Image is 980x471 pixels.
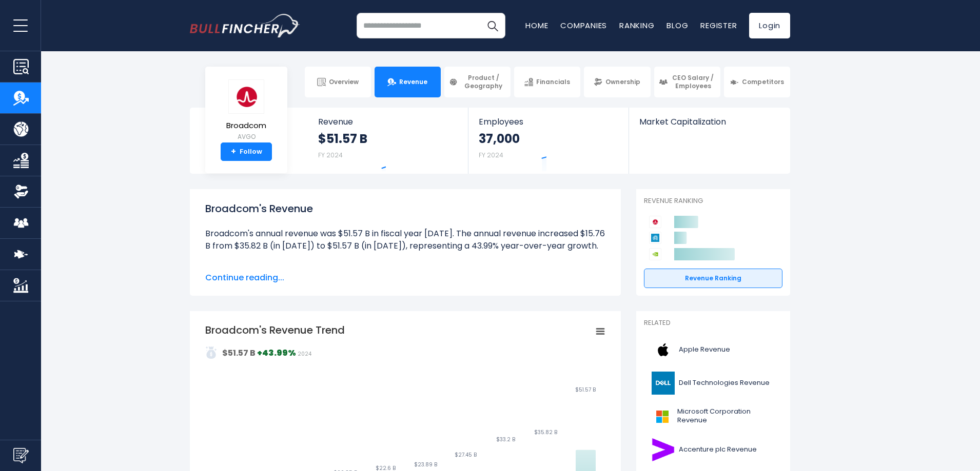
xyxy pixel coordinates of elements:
[226,121,266,130] span: Broadcom
[644,436,782,464] a: Accenture plc Revenue
[298,350,311,358] span: 2024
[231,147,236,156] strong: +
[221,142,272,161] a: +Follow
[468,108,628,174] a: Employees 37,000 FY 2024
[479,131,520,147] strong: 37,000
[644,336,782,364] a: Apple Revenue
[399,78,427,86] span: Revenue
[305,67,371,97] a: Overview
[742,78,784,86] span: Competitors
[496,436,515,443] text: $33.2 B
[644,369,782,397] a: Dell Technologies Revenue
[190,14,300,37] img: bullfincher logo
[226,132,266,141] small: AVGO
[644,197,782,206] p: Revenue Ranking
[514,67,580,97] a: Financials
[444,67,511,97] a: Product / Geography
[629,108,789,144] a: Market Capitalization
[667,20,688,31] a: Blog
[619,20,654,31] a: Ranking
[584,67,650,97] a: Ownership
[560,20,607,31] a: Companies
[525,20,548,31] a: Home
[205,323,345,337] tspan: Broadcom's Revenue Trend
[671,74,716,90] span: CEO Salary / Employees
[639,117,779,127] span: Market Capitalization
[650,405,674,428] img: MSFT logo
[479,151,503,159] small: FY 2024
[644,402,782,431] a: Microsoft Corporation Revenue
[375,67,441,97] a: Revenue
[318,151,343,159] small: FY 2024
[479,117,618,127] span: Employees
[749,13,790,38] a: Login
[205,346,218,359] img: addasd
[649,248,661,260] img: NVIDIA Corporation competitors logo
[414,461,437,468] text: $23.89 B
[650,438,676,461] img: ACN logo
[13,184,29,199] img: Ownership
[308,108,468,174] a: Revenue $51.57 B FY 2024
[700,20,737,31] a: Register
[534,428,557,436] text: $35.82 B
[644,269,782,288] a: Revenue Ranking
[205,201,605,216] h1: Broadcom's Revenue
[461,74,506,90] span: Product / Geography
[318,131,367,147] strong: $51.57 B
[649,232,661,244] img: Applied Materials competitors logo
[536,78,570,86] span: Financials
[650,372,676,395] img: DELL logo
[329,78,359,86] span: Overview
[724,67,790,97] a: Competitors
[650,338,676,361] img: AAPL logo
[205,272,605,284] span: Continue reading...
[455,451,477,459] text: $27.45 B
[190,14,300,37] a: Go to homepage
[257,347,296,359] strong: +43.99%
[605,78,640,86] span: Ownership
[318,117,458,127] span: Revenue
[480,13,505,38] button: Search
[205,264,605,301] li: Broadcom's quarterly revenue was $15.00 B in the quarter ending [DATE]. The quarterly revenue inc...
[644,319,782,327] p: Related
[649,216,661,228] img: Broadcom competitors logo
[205,228,605,252] li: Broadcom's annual revenue was $51.57 B in fiscal year [DATE]. The annual revenue increased $15.76...
[654,67,720,97] a: CEO Salary / Employees
[226,79,267,143] a: Broadcom AVGO
[575,386,596,394] text: $51.57 B
[222,347,256,359] strong: $51.57 B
